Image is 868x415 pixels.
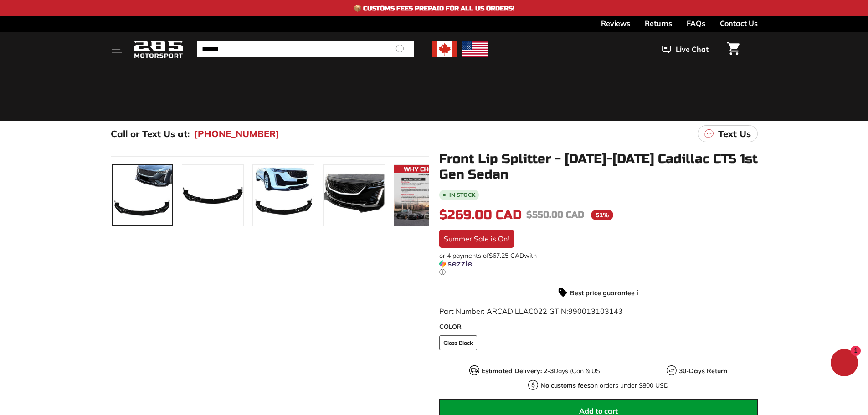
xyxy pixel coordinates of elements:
label: COLOR [439,323,758,331]
img: Logo_285_Motorsport_areodynamics_components [134,39,184,60]
b: In stock [449,192,475,198]
img: Front Lip Splitter - 2020-2025 Cadillac CT5 1st Gen Sedan [252,164,314,226]
strong: Best price guarantee [570,289,635,297]
p: Text Us [718,128,751,139]
strong: Estimated Delivery: 2-3 [482,367,554,375]
p: on orders under $800 USD [540,381,668,389]
a: Reviews [601,16,630,30]
span: 51% [591,210,613,220]
input: Search [197,41,414,57]
span: $269.00 CAD [439,207,522,223]
div: or 4 payments of$67.25 CADwithSezzle Click to learn more about Sezzle [439,251,758,276]
a: Returns [645,16,672,30]
a: [PHONE_NUMBER] [194,128,279,139]
a: Text Us [698,125,758,142]
button: Live Chat [649,44,722,55]
img: Front Lip Splitter - 2020-2025 Cadillac CT5 1st Gen Sedan [182,164,244,226]
img: Sezzle [439,260,472,268]
span: 990013103143 [568,307,623,316]
div: or 4 payments of with [439,251,758,276]
h1: Front Lip Splitter - [DATE]-[DATE] Cadillac CT5 1st Gen Sedan [439,151,758,182]
span: Live Chat [676,44,709,55]
a: cadillac ct5 2020 [112,164,174,226]
span: i [637,288,639,297]
span: $550.00 CAD [526,209,584,220]
div: Summer Sale is On! [439,230,514,248]
p: Days (Can & US) [482,367,602,375]
div: Click to learn more about Sezzle [439,268,758,276]
a: Contact Us [720,16,758,30]
strong: No customs fees [540,381,591,389]
span: $67.25 CAD [489,251,524,260]
span: Part Number: ARCADILLAC022 GTIN: [439,307,623,316]
img: Front Lip Splitter - 2020-2025 Cadillac CT5 1st Gen Sedan [323,164,385,226]
img: Front Lip Splitter - 2020-2025 Cadillac CT5 1st Gen Sedan [394,164,456,226]
strong: 30-Days Return [679,367,727,375]
a: Cart [722,35,745,64]
p: Call or Text Us at: [111,128,190,139]
inbox-online-store-chat: Shopify online store chat [828,349,861,379]
h4: 📦 Customs Fees Prepaid for All US Orders! [354,5,514,12]
a: FAQs [687,16,705,30]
